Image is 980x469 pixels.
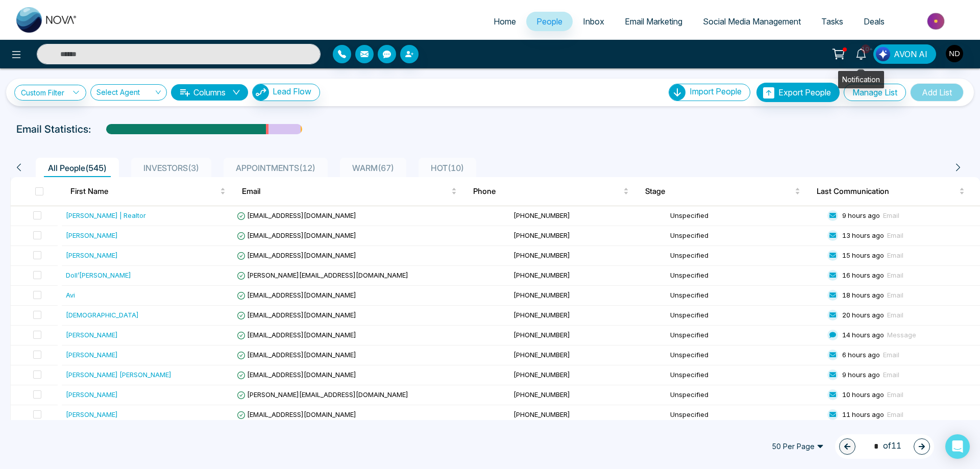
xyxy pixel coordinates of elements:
span: Email [883,351,899,359]
span: AVON AI [894,48,927,60]
span: Email [887,231,903,239]
td: Unspecified [666,345,823,365]
span: First Name [70,185,218,198]
a: Inbox [573,12,615,31]
span: [EMAIL_ADDRESS][DOMAIN_NAME] [237,231,356,239]
a: Deals [853,12,895,31]
td: Unspecified [666,266,823,286]
a: Tasks [811,12,853,31]
span: Email [887,251,903,259]
img: Lead Flow [253,84,269,101]
a: Social Media Management [693,12,811,31]
button: Manage List [844,84,906,101]
span: [PHONE_NUMBER] [513,371,570,379]
img: Market-place.gif [900,10,974,33]
td: Unspecified [666,246,823,266]
span: 50 Per Page [765,438,831,455]
a: Lead FlowLead Flow [248,84,320,101]
span: [PERSON_NAME][EMAIL_ADDRESS][DOMAIN_NAME] [237,390,408,399]
span: 20 hours ago [842,311,884,319]
span: People [536,16,562,27]
div: Avi [66,290,75,300]
span: Email [887,311,903,319]
div: Open Intercom Messenger [945,434,970,459]
span: [PHONE_NUMBER] [513,291,570,299]
span: [EMAIL_ADDRESS][DOMAIN_NAME] [237,291,356,299]
div: [PERSON_NAME] [66,230,118,240]
td: Unspecified [666,405,823,425]
span: Email [883,371,899,379]
button: Export People [756,83,840,102]
span: Email [887,271,903,279]
span: 18 hours ago [842,291,884,299]
div: [PERSON_NAME] | Realtor [66,210,146,220]
th: Stage [637,177,808,206]
span: Tasks [821,16,843,27]
span: [EMAIL_ADDRESS][DOMAIN_NAME] [237,211,356,219]
span: Phone [473,185,621,198]
div: [DEMOGRAPHIC_DATA] [66,310,139,320]
span: Lead Flow [273,86,311,96]
span: 10+ [861,44,870,54]
div: [PERSON_NAME] [66,350,118,360]
span: INVESTORS ( 3 ) [139,163,203,173]
td: Unspecified [666,286,823,306]
span: 14 hours ago [842,331,884,339]
img: Nova CRM Logo [16,7,78,33]
th: Email [234,177,465,206]
div: [PERSON_NAME] [PERSON_NAME] [66,369,171,380]
span: Import People [690,86,742,96]
td: Unspecified [666,226,823,246]
td: Unspecified [666,326,823,345]
span: [EMAIL_ADDRESS][DOMAIN_NAME] [237,311,356,319]
span: Inbox [583,16,604,27]
img: User Avatar [946,45,963,62]
span: Social Media Management [703,16,801,27]
a: Email Marketing [615,12,693,31]
span: [EMAIL_ADDRESS][DOMAIN_NAME] [237,331,356,339]
span: 16 hours ago [842,271,884,279]
span: Message [887,331,916,339]
p: Email Statistics: [16,121,91,137]
div: [PERSON_NAME] [66,330,118,340]
a: Custom Filter [14,85,86,101]
span: APPOINTMENTS ( 12 ) [232,163,320,173]
span: [PHONE_NUMBER] [513,410,570,418]
td: Unspecified [666,206,823,226]
div: Doll’[PERSON_NAME] [66,270,131,280]
span: Email [883,211,899,219]
th: Phone [465,177,636,206]
img: Lead Flow [876,47,890,61]
span: 9 hours ago [842,371,880,379]
button: Lead Flow [252,84,320,101]
div: Notification [838,71,884,88]
button: AVON AI [873,44,936,64]
span: [PHONE_NUMBER] [513,351,570,359]
span: Email Marketing [625,16,682,27]
span: [EMAIL_ADDRESS][DOMAIN_NAME] [237,410,356,418]
div: [PERSON_NAME] [66,250,118,260]
span: [PHONE_NUMBER] [513,271,570,279]
span: [PHONE_NUMBER] [513,390,570,399]
div: [PERSON_NAME] [66,409,118,419]
span: down [232,88,240,96]
span: Export People [778,87,831,97]
span: Stage [645,185,793,198]
span: 6 hours ago [842,351,880,359]
span: Last Communication [817,185,957,198]
span: 9 hours ago [842,211,880,219]
span: [PHONE_NUMBER] [513,251,570,259]
span: [PHONE_NUMBER] [513,331,570,339]
a: 10+ [849,44,873,62]
td: Unspecified [666,306,823,326]
span: 13 hours ago [842,231,884,239]
span: Home [494,16,516,27]
span: [PHONE_NUMBER] [513,311,570,319]
span: Email [887,291,903,299]
span: [PHONE_NUMBER] [513,231,570,239]
span: 10 hours ago [842,390,884,399]
span: Email [887,410,903,418]
th: Last Communication [808,177,980,206]
div: [PERSON_NAME] [66,389,118,400]
span: All People ( 545 ) [44,163,111,173]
